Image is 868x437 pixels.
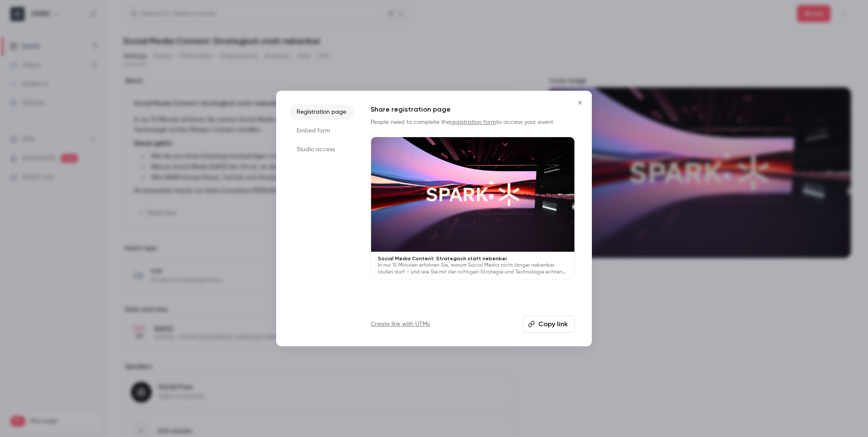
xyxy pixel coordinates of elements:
[290,142,354,157] li: Studio access
[371,320,430,328] a: Create link with UTMs
[371,104,575,115] h1: Share registration page
[523,316,575,333] button: Copy link
[290,104,354,120] li: Registration page
[371,137,575,279] a: Social Media Content: Strategisch statt nebenbeiIn nur 15 Minuten erfahren Sie, warum Social Medi...
[571,94,588,111] button: Close
[378,262,568,276] p: In nur 15 Minuten erfahren Sie, warum Social Media nicht länger nebenbei laufen darf – und wie Si...
[290,123,354,138] li: Embed form
[450,119,496,125] a: registration form
[378,255,568,262] p: Social Media Content: Strategisch statt nebenbei
[371,118,575,126] p: People need to complete the to access your event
